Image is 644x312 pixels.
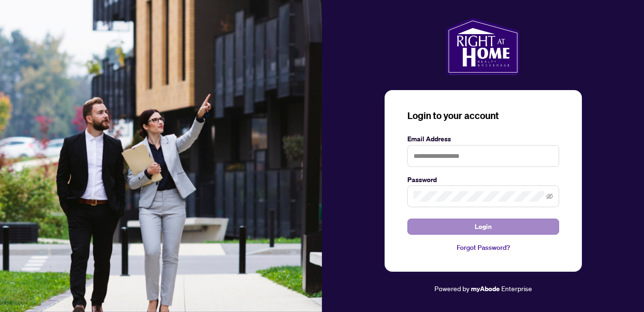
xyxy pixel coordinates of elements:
label: Email Address [407,134,559,144]
a: Forgot Password? [407,242,559,253]
img: ma-logo [446,18,520,75]
h3: Login to your account [407,109,559,122]
span: Powered by [434,284,469,293]
span: eye-invisible [546,193,553,200]
span: Enterprise [501,284,532,293]
span: Login [475,219,492,234]
button: Login [407,219,559,235]
label: Password [407,174,559,185]
a: myAbode [471,284,500,294]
